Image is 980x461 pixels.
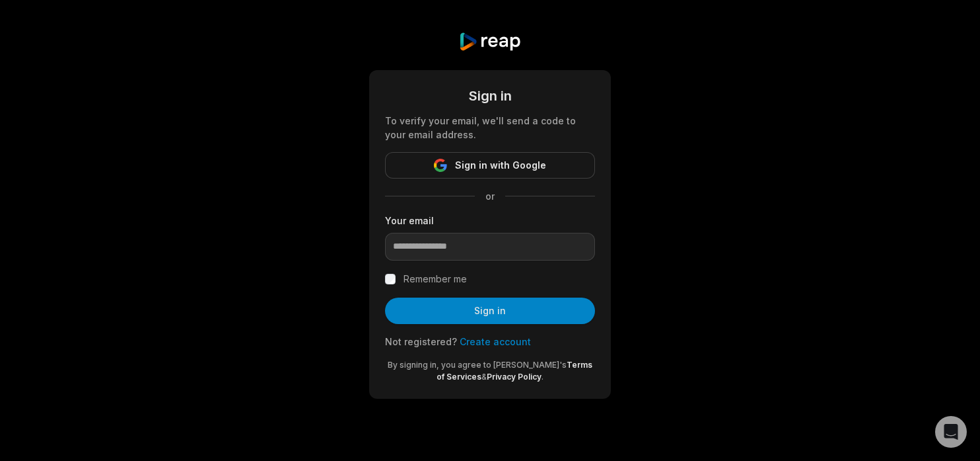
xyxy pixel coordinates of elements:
label: Your email [385,214,595,228]
div: Open Intercom Messenger [935,416,967,448]
a: Privacy Policy [487,372,542,382]
a: Create account [460,336,531,347]
span: By signing in, you agree to [PERSON_NAME]'s [388,360,567,370]
button: Sign in [385,298,595,324]
button: Sign in with Google [385,152,595,179]
label: Remember me [403,271,467,287]
span: Not registered? [385,336,457,347]
span: & [481,372,487,382]
a: Terms of Services [437,360,592,382]
span: . [542,372,543,382]
div: To verify your email, we'll send a code to your email address. [385,114,595,142]
span: Sign in with Google [455,157,546,173]
span: or [475,189,505,203]
div: Sign in [385,86,595,106]
img: reap [458,32,521,52]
